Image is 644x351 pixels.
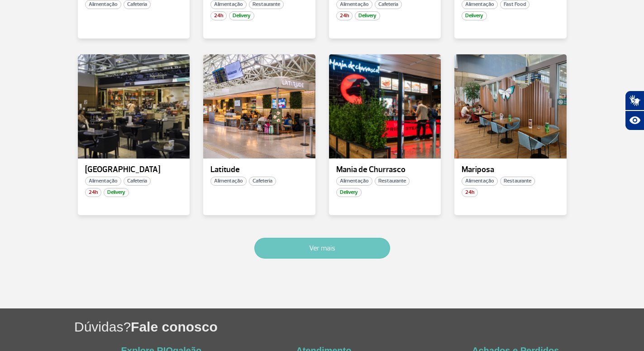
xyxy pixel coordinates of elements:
[625,111,644,130] button: Abrir recursos assistivos.
[210,177,247,186] span: Alimentação
[85,177,121,186] span: Alimentação
[210,11,227,20] span: 24h
[462,188,478,197] span: 24h
[336,177,372,186] span: Alimentação
[210,165,308,174] p: Latitude
[355,11,380,20] span: Delivery
[625,91,644,111] button: Abrir tradutor de língua de sinais.
[104,188,129,197] span: Delivery
[625,91,644,130] div: Plugin de acessibilidade da Hand Talk.
[462,177,498,186] span: Alimentação
[131,319,218,334] span: Fale conosco
[336,188,362,197] span: Delivery
[336,11,353,20] span: 24h
[85,165,183,174] p: [GEOGRAPHIC_DATA]
[336,165,434,174] p: Mania de Churrasco
[462,11,487,20] span: Delivery
[249,177,276,186] span: Cafeteria
[229,11,254,20] span: Delivery
[74,317,644,336] h1: Dúvidas?
[124,177,151,186] span: Cafeteria
[85,188,101,197] span: 24h
[462,165,559,174] p: Mariposa
[500,177,535,186] span: Restaurante
[254,238,390,259] button: Ver mais
[375,177,410,186] span: Restaurante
